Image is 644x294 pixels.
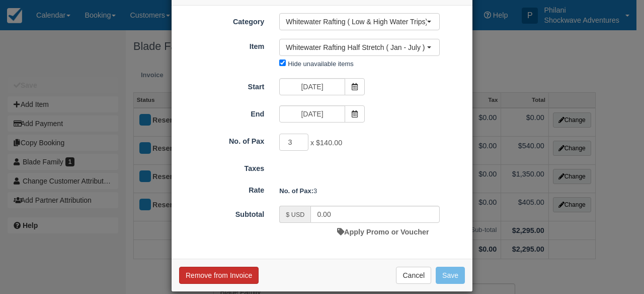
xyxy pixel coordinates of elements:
[396,267,431,284] button: Cancel
[279,187,313,195] strong: No. of Pax
[288,60,353,68] label: Hide unavailable items
[172,206,272,220] label: Subtotal
[172,78,272,92] label: Start
[179,267,259,284] button: Remove from Invoice
[272,183,472,199] div: 3
[172,13,272,27] label: Category
[286,211,304,218] small: $ USD
[310,139,342,147] span: x $140.00
[172,182,272,196] label: Rate
[279,39,440,56] button: Whitewater Rafting Half Stretch ( Jan - July ) or (Aug - Dec)
[279,13,440,30] button: Whitewater Rafting ( Low & High Water Trips)
[286,42,427,52] span: Whitewater Rafting Half Stretch ( Jan - July ) or (Aug - Dec)
[279,134,308,151] input: No. of Pax
[172,105,272,120] label: End
[436,267,465,284] button: Save
[172,160,272,174] label: Taxes
[172,38,272,52] label: Item
[286,17,427,27] span: Whitewater Rafting ( Low & High Water Trips)
[172,133,272,147] label: No. of Pax
[337,228,429,236] a: Apply Promo or Voucher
